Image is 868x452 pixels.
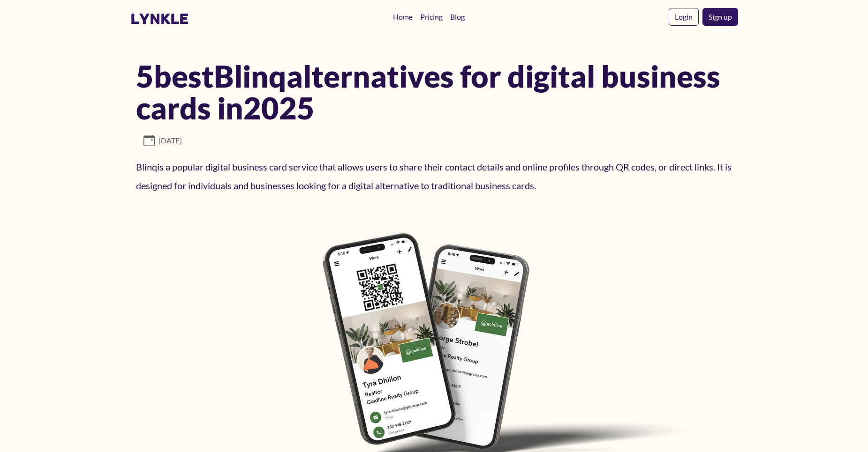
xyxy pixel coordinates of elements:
a: Login [669,8,699,26]
a: Home [389,7,416,26]
a: Pricing [416,7,446,26]
a: lynkle [130,10,189,28]
a: Sign up [702,8,738,26]
h1: 5 best Blinq alternatives for digital business cards in 2025 [136,60,732,124]
span: [DATE] [143,135,182,146]
p: Blinq is a popular digital business card service that allows users to share their contact details... [136,157,732,195]
a: Blog [446,7,468,26]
